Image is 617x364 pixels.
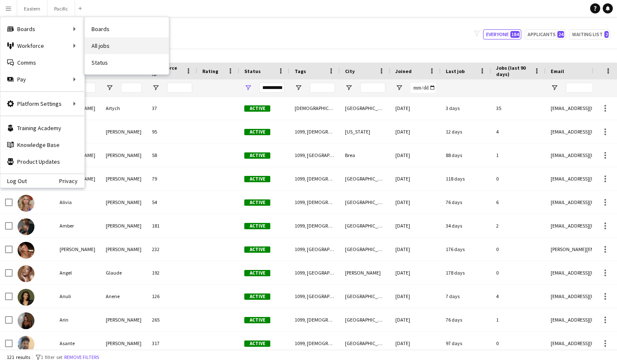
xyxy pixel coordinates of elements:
div: [GEOGRAPHIC_DATA] [340,332,390,355]
div: 2 [491,214,546,237]
a: Privacy [59,178,84,184]
span: Active [244,270,270,276]
div: [GEOGRAPHIC_DATA] [340,167,390,190]
button: Eastern [17,0,47,17]
div: 97 days [441,332,491,355]
div: Amber [55,214,101,237]
input: City Filter Input [360,83,385,93]
span: Active [244,340,270,347]
input: Joined Filter Input [410,83,436,93]
a: Training Academy [0,120,84,136]
div: [PERSON_NAME] [101,191,147,214]
div: [DATE] [390,308,441,331]
div: [DEMOGRAPHIC_DATA], [US_STATE], Northeast, Travel Team, W2 [290,97,340,120]
div: 1 [491,144,546,167]
span: Active [244,223,270,229]
span: Active [244,176,270,182]
div: [US_STATE] [340,120,390,143]
div: 95 [147,120,197,143]
img: Anabel Carroll [18,242,34,259]
div: [PERSON_NAME] [340,261,390,284]
div: 1 [491,308,546,331]
div: 4 [491,120,546,143]
div: Pay [0,71,84,88]
span: Active [244,317,270,323]
div: 178 days [441,261,491,284]
div: 317 [147,332,197,355]
div: 0 [491,238,546,261]
div: 181 [147,214,197,237]
a: Status [85,54,169,71]
input: First Name Filter Input [75,83,96,93]
div: [GEOGRAPHIC_DATA] [340,214,390,237]
div: 76 days [441,308,491,331]
button: Pacific [47,0,75,17]
div: [DATE] [390,120,441,143]
div: [GEOGRAPHIC_DATA] [340,285,390,308]
div: 37 [147,97,197,120]
span: Joined [395,68,412,74]
div: Asante [55,332,101,355]
div: [PERSON_NAME] [101,167,147,190]
div: 7 days [441,285,491,308]
div: [DATE] [390,261,441,284]
span: Active [244,246,270,253]
span: 1 filter set [41,354,63,360]
a: Boards [85,21,169,37]
button: Open Filter Menu [345,84,353,92]
div: 34 days [441,214,491,237]
button: Open Filter Menu [395,84,403,92]
div: 1099, [GEOGRAPHIC_DATA], [DEMOGRAPHIC_DATA], South [290,238,340,261]
div: Boards [0,21,84,37]
span: Active [244,105,270,112]
img: Anuli Anene [18,289,34,306]
a: Log Out [0,178,27,184]
div: [GEOGRAPHIC_DATA] [340,191,390,214]
div: [PERSON_NAME] [101,238,147,261]
div: 1099, [DEMOGRAPHIC_DATA], Northeast [290,167,340,190]
span: Last job [446,68,465,74]
a: Product Updates [0,153,84,170]
button: Waiting list2 [569,29,610,39]
div: [PERSON_NAME] [101,332,147,355]
div: 192 [147,261,197,284]
div: 0 [491,261,546,284]
div: Arin [55,308,101,331]
div: [DATE] [390,332,441,355]
div: Anene [101,285,147,308]
div: 232 [147,238,197,261]
div: 76 days [441,191,491,214]
img: Arin Gasiorek [18,312,34,329]
a: Comms [0,54,84,71]
div: [PERSON_NAME] [101,308,147,331]
span: City [345,68,355,74]
div: Alivia [55,191,101,214]
div: Angel [55,261,101,284]
div: 54 [147,191,197,214]
button: Open Filter Menu [244,84,252,92]
div: 126 [147,285,197,308]
div: [PERSON_NAME] [101,214,147,237]
div: 88 days [441,144,491,167]
input: Last Name Filter Input [121,83,142,93]
span: 24 [557,31,564,38]
img: Asante Munson [18,336,34,353]
div: [PERSON_NAME] [101,144,147,167]
a: All jobs [85,37,169,54]
div: 1099, [DEMOGRAPHIC_DATA], [GEOGRAPHIC_DATA], [GEOGRAPHIC_DATA] [290,332,340,355]
div: 1099, [GEOGRAPHIC_DATA], [DEMOGRAPHIC_DATA], South [290,261,340,284]
div: Platform Settings [0,95,84,112]
span: Jobs (last 90 days) [496,65,531,77]
button: Open Filter Menu [152,84,159,92]
div: [GEOGRAPHIC_DATA] [340,308,390,331]
img: Angel Glaude [18,265,34,282]
div: Brea [340,144,390,167]
button: Open Filter Menu [106,84,113,92]
div: 12 days [441,120,491,143]
div: 58 [147,144,197,167]
span: 2 [604,31,609,38]
span: Email [551,68,564,74]
a: Knowledge Base [0,136,84,153]
div: 1099, [DEMOGRAPHIC_DATA], [GEOGRAPHIC_DATA], [GEOGRAPHIC_DATA] [290,308,340,331]
div: [DATE] [390,214,441,237]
